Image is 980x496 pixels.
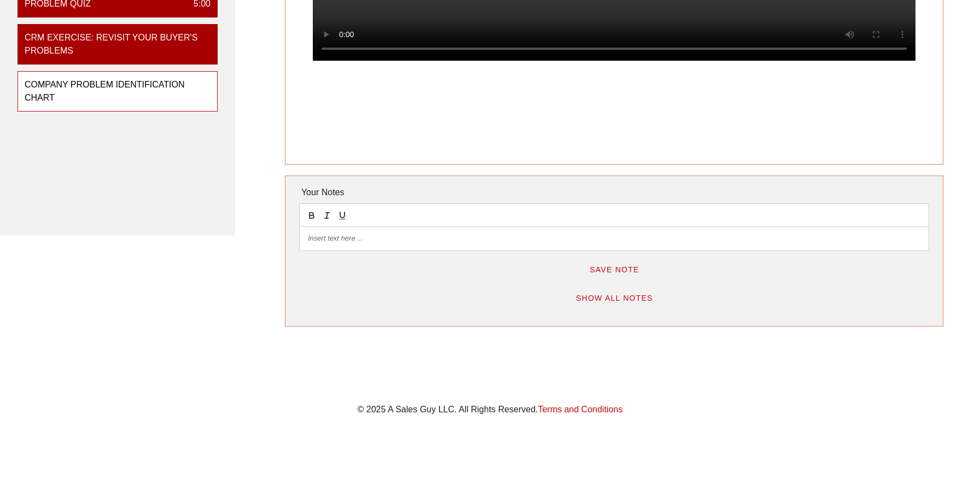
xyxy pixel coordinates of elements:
a: Terms and Conditions [538,405,623,414]
div: CRM Exercise: Revisit Your Buyer's Problems [25,31,202,57]
div: Company Problem Identification Chart [25,78,202,104]
div: Your Notes [299,182,929,203]
button: Show All Notes [567,288,662,308]
span: Show All Notes [575,294,653,302]
button: Save Note [580,260,648,279]
span: Save Note [589,265,639,274]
